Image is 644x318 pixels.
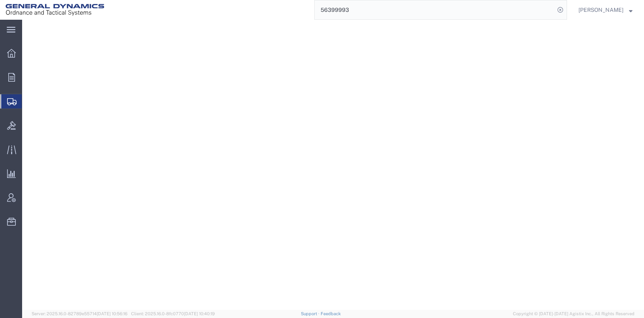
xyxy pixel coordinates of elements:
a: Support [301,311,321,316]
input: Search for shipment number, reference number [315,0,555,19]
iframe: FS Legacy Container [22,20,644,310]
span: Server: 2025.16.0-82789e55714 [32,311,128,316]
span: [DATE] 10:56:16 [97,311,128,316]
img: logo [6,4,104,16]
span: [DATE] 10:40:19 [184,311,215,316]
span: Copyright © [DATE]-[DATE] Agistix Inc., All Rights Reserved [513,311,635,317]
a: Feedback [321,311,341,316]
button: [PERSON_NAME] [578,5,633,15]
span: Tim Schaffer [578,6,623,14]
span: Client: 2025.16.0-8fc0770 [131,311,215,316]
